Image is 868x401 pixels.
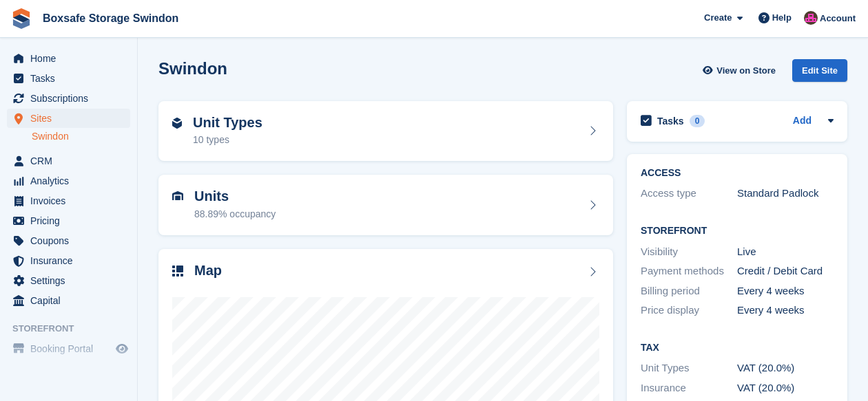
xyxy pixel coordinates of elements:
h2: Swindon [158,59,227,78]
span: Home [30,49,113,68]
div: Edit Site [792,59,847,82]
div: Billing period [641,283,737,299]
img: unit-icn-7be61d7bf1b0ce9d3e12c5938cc71ed9869f7b940bace4675aadf7bd6d80202e.svg [172,191,183,201]
h2: ACCESS [641,168,834,179]
span: Storefront [12,322,137,336]
h2: Storefront [641,226,834,237]
a: menu [7,191,130,210]
div: Every 4 weeks [737,283,834,299]
div: Access type [641,186,737,202]
a: Edit Site [792,59,847,87]
h2: Units [194,188,276,204]
a: menu [7,109,130,128]
a: Preview store [114,340,130,357]
a: Units 88.89% occupancy [158,175,613,235]
div: Every 4 weeks [737,303,834,318]
span: Insurance [30,251,113,270]
h2: Map [194,263,222,279]
span: Booking Portal [30,339,113,358]
a: menu [7,151,130,171]
span: Capital [30,291,113,310]
a: menu [7,339,130,358]
a: menu [7,69,130,88]
div: Price display [641,303,737,318]
div: VAT (20.0%) [737,380,834,396]
a: Unit Types 10 types [158,101,613,162]
a: menu [7,271,130,290]
a: menu [7,171,130,191]
h2: Tasks [657,115,684,127]
span: Help [772,11,792,25]
a: menu [7,291,130,310]
a: menu [7,89,130,108]
span: Sites [30,109,113,128]
a: Boxsafe Storage Swindon [37,7,184,30]
a: menu [7,211,130,230]
div: Payment methods [641,263,737,279]
a: View on Store [701,59,781,82]
span: Pricing [30,211,113,230]
a: menu [7,251,130,270]
a: menu [7,49,130,68]
img: unit-type-icn-2b2737a686de81e16bb02015468b77c625bbabd49415b5ef34ead5e3b44a266d.svg [172,118,182,129]
span: Subscriptions [30,89,113,108]
span: Coupons [30,231,113,250]
div: Standard Padlock [737,186,834,202]
span: Invoices [30,191,113,210]
h2: Tax [641,343,834,354]
a: menu [7,231,130,250]
img: Philip Matthews [804,11,818,25]
div: 10 types [193,133,262,147]
span: CRM [30,151,113,171]
div: 0 [690,115,705,127]
div: Unit Types [641,360,737,376]
span: Account [820,12,856,25]
a: Add [793,113,812,129]
div: Credit / Debit Card [737,263,834,279]
h2: Unit Types [193,115,262,131]
div: VAT (20.0%) [737,360,834,376]
img: stora-icon-8386f47178a22dfd0bd8f6a31ec36ba5ce8667c1dd55bd0f319d3a0aa187defe.svg [11,8,32,29]
div: 88.89% occupancy [194,207,276,221]
span: View on Store [716,64,776,78]
span: Create [704,11,732,25]
span: Analytics [30,171,113,191]
div: Visibility [641,244,737,260]
span: Settings [30,271,113,290]
div: Insurance [641,380,737,396]
img: map-icn-33ee37083ee616e46c38cad1a60f524a97daa1e2b2c8c0bc3eb3415660979fc1.svg [172,265,183,277]
a: Swindon [32,130,130,143]
div: Live [737,244,834,260]
span: Tasks [30,69,113,88]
